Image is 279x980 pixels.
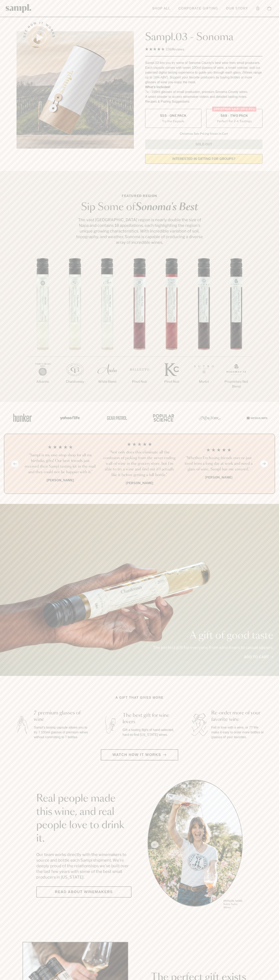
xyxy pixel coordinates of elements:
img: Artboard_6_04f9a106-072f-468a-bdd7-f11783b05722_x450.png [57,409,81,426]
b: [PERSON_NAME] [205,475,232,479]
li: 4 / 7 [123,258,156,397]
h3: 7 premium glasses of wine [34,710,89,723]
div: Sampl.03 lets you try some of Sonoma County's best wine from small producers. Each capsule comes ... [145,60,262,85]
p: Proprietary Red Blend [220,379,252,389]
h3: The best gift for wine lovers [123,712,177,725]
p: Pinot Noir [123,379,156,384]
p: Fall in love with a wine, or 7? We make it easy to order more bottles or glasses of your favorites. [211,725,266,740]
div: slide 1 [148,780,243,910]
li: 7 / 7 [220,258,252,402]
li: 1 / 4 [24,442,97,486]
p: White Blend [91,379,123,384]
b: [PERSON_NAME] [47,478,74,482]
h3: Re-order more of your favorite wine [211,710,266,723]
img: Sampl.03 - Sonoma [17,31,134,149]
img: Artboard_7_5b34974b-f019-449e-91fb-745f8d0877ee_x450.png [244,409,269,426]
p: Pinot Noir [156,379,188,384]
p: Merlot [188,379,220,384]
li: Christmas Sale Pricing Shown In Cart [178,132,230,136]
h3: “Whether I'm having friends over or just tired from a long day at work and need a glass of wine, ... [182,455,255,472]
p: [PERSON_NAME] Sutro, Sutro Wines [223,899,243,909]
li: A smart coaster to access winemaker videos and detailed tasting notes. [145,94,262,99]
div: Christmas SALE! Save 20% [212,107,256,112]
a: Read about Winemakers [36,886,131,898]
button: Next slide [260,460,268,467]
p: The perfect gift for everyone from wine lovers to casual sippers. [153,645,273,650]
a: Add to cart [244,654,273,660]
a: Corporate Gifting [176,4,220,13]
h2: A gift that gives more [116,695,164,700]
span: Reviews [172,47,184,51]
li: 3 / 4 [182,442,255,486]
li: Recipes & Pairing Suggestions [145,99,262,104]
img: Artboard_4_28b4d326-c26e-48f9-9c80-911f17d6414e_x450.png [151,409,175,426]
h1: Sampl.03 - Sonoma [145,31,262,43]
a: Our Story [224,4,250,13]
img: Artboard_1_c8cd28af-0030-4af1-819c-248e302c7f06_x450.png [10,409,35,426]
p: Featured Region [75,194,204,198]
span: $55 - One Pack [160,114,187,118]
div: 136Reviews [145,47,184,52]
img: Artboard_5_7fdae55a-36fd-43f7-8bfd-f74a06a2878e_x450.png [104,409,128,426]
li: 3 / 7 [91,258,123,397]
li: 1 / 7 [27,258,59,397]
h2: Real people made this wine, and real people love to drink it. [36,792,131,845]
a: Shop All [150,4,172,13]
button: Previous slide [11,460,19,467]
button: See how it works [28,26,50,49]
p: Gift a tasting flight of hand-selected, hard-to-find [US_STATE] wines. [123,728,177,737]
small: Try the Capsule [162,119,184,123]
li: 2 / 4 [103,442,176,486]
li: 7x - 100ml glasses of small production, premium Sonoma County wines [145,90,262,94]
button: Sold Out [145,140,262,149]
h2: Sip Some of [75,202,204,212]
b: [PERSON_NAME] [126,481,153,485]
img: Artboard_3_0b291449-6e8c-4d07-b2c2-3f3601a19cd1_x450.png [198,409,222,426]
p: Sampl's tasting capsule allows you to try 7 100ml glasses of premium wines without committing to ... [34,725,89,740]
p: Chardonnay [59,379,91,384]
em: Sonoma's Best [135,202,198,212]
p: Our team works directly with the winemakers to source and bottle each Sampl shipment. We’re deepl... [36,852,131,880]
li: 6 / 7 [188,258,220,397]
a: interested in gifting for groups? [145,154,262,164]
span: 136 [166,47,172,51]
p: A gift of good taste [153,631,273,641]
p: The vast [GEOGRAPHIC_DATA] region is nearly double the size of Napa and contains 18 appellations,... [75,217,204,245]
li: 5 / 7 [156,258,188,397]
li: 2 / 7 [59,258,91,397]
strong: What’s Included: [145,85,171,89]
h3: “Not only does this eliminate all the confusion of picking from the never ending wall of wine in ... [103,450,176,478]
img: Sampl logo [6,4,31,13]
p: Albarino [27,379,59,384]
small: Perfect For 2-4 Tastings [217,119,252,123]
ul: carousel [148,780,243,910]
button: Watch how it works [101,749,178,760]
span: $88 - Two Pack [221,114,248,118]
h3: “Sampl is my one-stop shop for all my birthday gifts! Our best friends just received their Sampl ... [24,452,97,475]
